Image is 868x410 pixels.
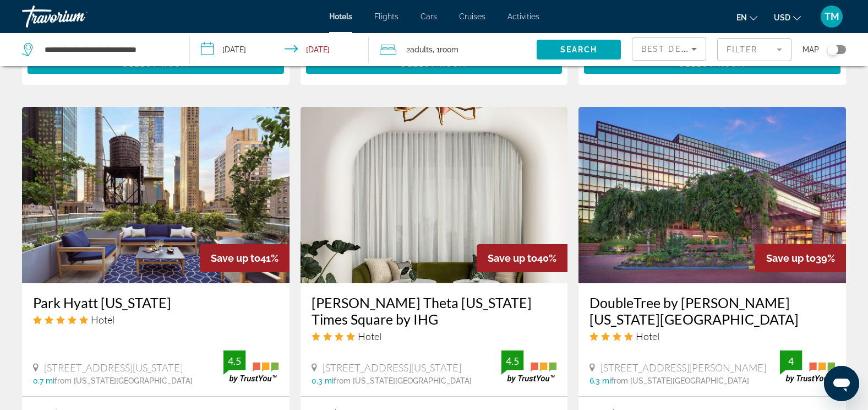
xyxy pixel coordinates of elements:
mat-select: Sort by [641,42,697,56]
button: User Menu [817,5,846,28]
span: from [US_STATE][GEOGRAPHIC_DATA] [611,376,749,385]
span: Hotel [358,330,381,342]
span: Adults [410,45,433,54]
div: 5 star Hotel [33,314,279,326]
span: en [736,13,747,22]
span: TM [825,11,839,22]
span: 0.3 mi [312,376,334,385]
div: 39% [755,244,846,272]
a: [PERSON_NAME] Theta [US_STATE] Times Square by IHG [312,294,557,327]
a: DoubleTree by [PERSON_NAME] [US_STATE][GEOGRAPHIC_DATA] [589,294,835,327]
span: Room [440,45,458,54]
img: Hotel image [22,107,290,283]
button: Change currency [774,9,801,25]
button: Filter [717,37,791,62]
a: Hotels [329,12,352,21]
a: Cars [421,12,437,21]
button: Select Room [28,54,284,74]
span: Best Deals [641,45,698,53]
span: 6.3 mi [589,376,611,385]
img: Hotel image [301,107,568,283]
div: 40% [477,244,567,272]
span: from [US_STATE][GEOGRAPHIC_DATA] [334,376,472,385]
button: Change language [736,9,757,25]
button: Toggle map [819,45,846,55]
span: Save up to [766,252,816,264]
img: Hotel image [578,107,846,283]
span: , 1 [433,42,458,57]
span: [STREET_ADDRESS][US_STATE] [323,362,461,374]
iframe: Button to launch messaging window [824,366,859,401]
div: 4 star Hotel [312,330,557,342]
span: [STREET_ADDRESS][US_STATE] [44,362,183,374]
span: Hotel [636,330,659,342]
a: Park Hyatt [US_STATE] [33,294,279,311]
a: Activities [507,12,539,21]
span: Save up to [211,252,260,264]
span: from [US_STATE][GEOGRAPHIC_DATA] [54,376,193,385]
img: trustyou-badge.svg [501,350,556,383]
span: Map [803,42,819,57]
span: Search [560,45,598,54]
div: 4.5 [501,354,523,368]
a: Flights [374,12,398,21]
span: [STREET_ADDRESS][PERSON_NAME] [600,362,766,374]
button: Travelers: 2 adults, 0 children [369,33,537,66]
span: 2 [406,42,433,57]
img: trustyou-badge.svg [223,350,279,383]
div: 4 star Hotel [589,330,835,342]
a: Cruises [459,12,485,21]
span: Save up to [488,252,537,264]
div: 4.5 [223,354,245,368]
span: 0.7 mi [33,376,54,385]
img: trustyou-badge.svg [780,350,835,383]
button: Select Room [584,54,840,74]
div: 4 [780,354,802,368]
span: Hotel [91,314,114,326]
a: Travorium [22,2,132,31]
button: Search [537,40,621,60]
a: Select Room [306,56,563,68]
div: 41% [200,244,290,272]
span: USD [774,13,790,22]
button: Select Room [306,54,563,74]
button: Check-in date: Dec 18, 2025 Check-out date: Dec 20, 2025 [190,33,369,66]
a: Select Room [584,56,840,68]
a: Select Room [28,56,284,68]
